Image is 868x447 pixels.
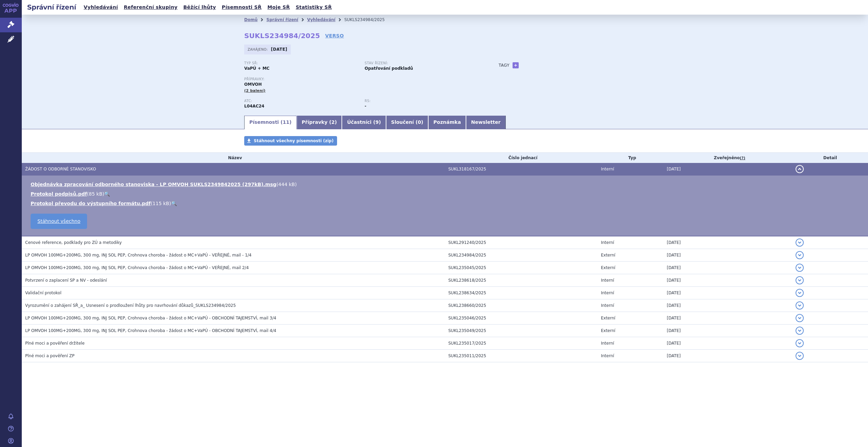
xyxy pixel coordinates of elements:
p: RS: [365,99,478,103]
span: Interní [601,167,614,171]
button: detail [796,289,804,297]
a: + [513,62,519,68]
li: ( ) [31,191,861,197]
a: Protokol podpisů.pdf [31,191,87,197]
th: Zveřejněno [664,153,792,163]
a: Newsletter [466,116,506,129]
a: Vyhledávání [82,3,120,12]
td: SUKL238634/2025 [445,287,598,299]
button: detail [796,301,804,310]
span: Interní [601,240,614,245]
a: Vyhledávání [307,17,335,22]
a: Referenční skupiny [122,3,180,12]
td: SUKL235017/2025 [445,337,598,350]
strong: SUKLS234984/2025 [244,32,320,40]
span: Externí [601,253,615,258]
button: detail [796,276,804,284]
span: Validační protokol [25,291,62,295]
span: LP OMVOH 100MG+200MG, 300 mg, INJ SOL PEP, Crohnova choroba - žádost o MC+VaPÚ - OBCHODNÍ TAJEMST... [25,328,276,333]
a: VERSO [325,32,344,39]
span: 9 [375,119,379,125]
td: [DATE] [664,350,792,362]
span: (2 balení) [244,88,266,93]
span: OMVOH [244,82,262,87]
button: detail [796,264,804,272]
a: Správní řízení [266,17,298,22]
strong: Opatřování podkladů [365,66,413,71]
button: detail [796,251,804,259]
a: Poznámka [428,116,466,129]
span: Interní [601,278,614,283]
span: Externí [601,316,615,320]
th: Typ [598,153,664,163]
span: Plné moci a pověření držitele [25,341,85,346]
strong: VaPÚ + MC [244,66,269,71]
td: [DATE] [664,325,792,337]
td: SUKL235046/2025 [445,312,598,325]
span: Stáhnout všechny písemnosti (zip) [254,138,334,143]
p: Typ SŘ: [244,61,358,65]
span: Interní [601,303,614,308]
button: detail [796,339,804,347]
td: SUKL291240/2025 [445,236,598,249]
a: Přípravky (2) [297,116,342,129]
th: Název [22,153,445,163]
td: [DATE] [664,299,792,312]
a: Běžící lhůty [181,3,218,12]
a: Statistiky SŘ [294,3,334,12]
a: Písemnosti SŘ [220,3,264,12]
th: Detail [792,153,868,163]
a: Domů [244,17,257,22]
a: Stáhnout všechno [31,214,87,229]
a: Protokol převodu do výstupního formátu.pdf [31,201,151,206]
span: ŽÁDOST O ODBORNÉ STANOVISKO [25,167,96,171]
a: Stáhnout všechny písemnosti (zip) [244,136,337,146]
span: 11 [283,119,289,125]
h3: Tagy [499,61,510,69]
h2: Správní řízení [22,2,82,12]
td: SUKL235011/2025 [445,350,598,362]
span: Interní [601,353,614,358]
span: 85 kB [89,191,102,197]
span: Externí [601,265,615,270]
a: Písemnosti (11) [244,116,297,129]
td: SUKL235049/2025 [445,325,598,337]
span: Interní [601,341,614,346]
button: detail [796,238,804,247]
span: Zahájeno: [248,47,269,52]
span: LP OMVOH 100MG+200MG, 300 mg, INJ SOL PEP, Crohnova choroba - žádost o MC+VaPÚ - VEŘEJNÉ, mail - 1/4 [25,253,251,258]
td: SUKL318167/2025 [445,163,598,176]
span: Potvrzení o zaplacení SP a NV - odeslání [25,278,107,283]
p: ATC: [244,99,358,103]
td: [DATE] [664,287,792,299]
span: 2 [331,119,335,125]
th: Číslo jednací [445,153,598,163]
a: Sloučení (0) [386,116,428,129]
span: LP OMVOH 100MG+200MG, 300 mg, INJ SOL PEP, Crohnova choroba - žádost o MC+VaPÚ - OBCHODNÍ TAJEMST... [25,316,276,320]
td: SUKL238618/2025 [445,274,598,287]
td: [DATE] [664,337,792,350]
td: [DATE] [664,262,792,274]
td: SUKL238660/2025 [445,299,598,312]
td: [DATE] [664,249,792,262]
p: Přípravky: [244,77,485,81]
a: Objednávka zpracování odborného stanoviska - LP OMVOH SUKLS2349842025 (297kB).msg [31,182,277,187]
td: [DATE] [664,274,792,287]
abbr: (?) [740,156,745,161]
td: [DATE] [664,312,792,325]
p: Stav řízení: [365,61,478,65]
span: Plné moci a pověření ZP [25,353,74,358]
strong: [DATE] [271,47,287,52]
span: Externí [601,328,615,333]
span: 444 kB [278,182,295,187]
a: 🔍 [104,191,110,197]
span: Vyrozumění o zahájení SŘ_a_ Usnesení o prodloužení lhůty pro navrhování důkazů_SUKLS234984/2025 [25,303,236,308]
td: SUKL234984/2025 [445,249,598,262]
a: Moje SŘ [265,3,292,12]
button: detail [796,352,804,360]
td: [DATE] [664,163,792,176]
span: Cenové reference, podklady pro ZÚ a metodiky [25,240,122,245]
strong: - [365,104,366,109]
span: 0 [418,119,421,125]
button: detail [796,327,804,335]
